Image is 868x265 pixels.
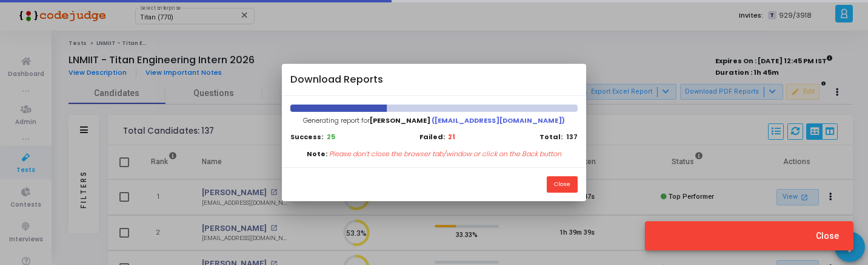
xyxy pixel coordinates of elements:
span: ([EMAIL_ADDRESS][DOMAIN_NAME]) [432,115,565,125]
button: Close [806,225,849,247]
span: [PERSON_NAME] [370,115,430,125]
h4: Download Reports [290,72,383,88]
span: Generating report for [303,115,566,125]
b: Failed: [419,132,445,142]
p: Please don’t close the browser tab/window or click on the Back button [329,149,561,159]
b: 137 [566,132,578,142]
b: Note: [307,149,327,159]
span: Close [816,231,839,241]
b: 25 [327,132,335,142]
b: 21 [448,132,455,142]
button: Close [547,176,578,193]
b: Total: [539,132,563,142]
b: Success: [290,132,323,142]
